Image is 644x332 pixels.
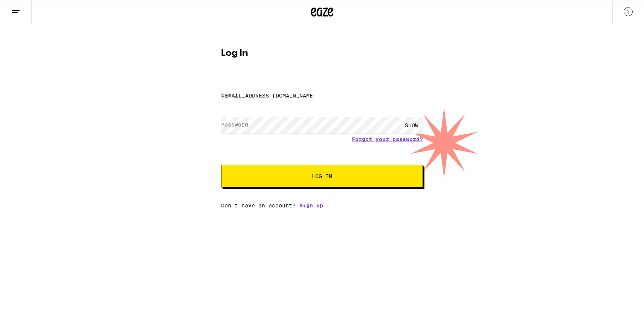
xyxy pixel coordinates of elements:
span: Log In [312,174,332,179]
a: Forgot your password? [352,136,423,142]
div: SHOW [400,117,423,134]
label: Email [221,92,238,98]
label: Password [221,122,248,128]
h1: Log In [221,49,423,58]
input: Email [221,87,423,104]
button: Log In [221,165,423,187]
div: Don't have an account? [221,203,423,209]
a: Sign up [299,203,323,209]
